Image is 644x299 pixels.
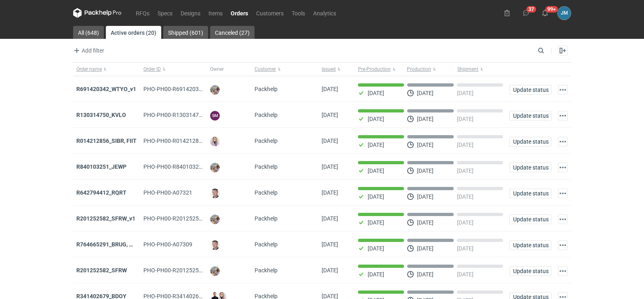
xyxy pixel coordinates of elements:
[368,142,384,148] p: [DATE]
[558,240,568,250] button: Actions
[227,8,252,18] a: Orders
[143,215,232,222] span: PHO-PH00-R201252582_SFRW_V1
[322,163,338,170] span: 03/10/2025
[536,46,562,55] input: Search
[368,245,384,252] p: [DATE]
[368,193,384,200] p: [DATE]
[405,63,456,76] button: Production
[417,219,434,226] p: [DATE]
[407,66,431,72] span: Production
[76,86,136,92] a: R691420342_WTYO_v1
[457,66,478,72] span: Shipment
[509,189,551,198] button: Update status
[140,63,207,76] button: Order ID
[368,271,384,278] p: [DATE]
[143,163,223,170] span: PHO-PH00-R840103251_JEWP
[210,189,220,198] img: Maciej Sikora
[513,268,548,274] span: Update status
[251,63,318,76] button: Customer
[143,267,223,274] span: PHO-PH00-R201252582_SFRW
[255,138,278,144] span: Packhelp
[210,66,224,72] span: Owner
[509,111,551,121] button: Update status
[368,219,384,226] p: [DATE]
[457,245,474,252] p: [DATE]
[456,63,506,76] button: Shipment
[417,271,434,278] p: [DATE]
[355,63,405,76] button: Pre-Production
[204,8,227,18] a: Items
[457,168,474,174] p: [DATE]
[318,63,355,76] button: Issued
[457,271,474,278] p: [DATE]
[76,163,126,170] a: R840103251_JEWP
[558,189,568,198] button: Actions
[73,8,122,18] svg: Packhelp Pro
[76,66,102,72] span: Order name
[132,8,154,18] a: RFQs
[558,266,568,276] button: Actions
[143,112,222,118] span: PHO-PH00-R130314750_KVLO
[457,90,474,96] p: [DATE]
[210,137,220,146] img: Klaudia Wiśniewska
[143,86,232,92] span: PHO-PH00-R691420342_WTYO_V1
[210,26,255,39] a: Canceled (27)
[73,63,140,76] button: Order name
[509,137,551,146] button: Update status
[73,26,104,39] a: All (648)
[513,139,548,144] span: Update status
[322,267,338,274] span: 30/09/2025
[210,240,220,250] img: Maciej Sikora
[72,46,105,55] button: Add filter
[255,163,278,170] span: Packhelp
[513,87,548,93] span: Update status
[558,111,568,121] button: Actions
[322,86,338,92] span: 08/10/2025
[163,26,208,39] a: Shipped (601)
[368,168,384,174] p: [DATE]
[76,241,144,248] a: R764665291_BRUG, HPRK
[509,85,551,95] button: Update status
[106,26,161,39] a: Active orders (20)
[76,138,137,144] a: R014212856_SIBR, FIIT
[255,86,278,92] span: Packhelp
[143,138,232,144] span: PHO-PH00-R014212856_SIBR,-FIIT
[210,163,220,172] img: Michał Palasek
[509,163,551,172] button: Update status
[143,241,192,248] span: PHO-PH00-A07309
[558,214,568,224] button: Actions
[154,8,177,18] a: Specs
[322,215,338,222] span: 01/10/2025
[255,112,278,118] span: Packhelp
[509,240,551,250] button: Update status
[143,66,161,72] span: Order ID
[210,266,220,276] img: Michał Palasek
[143,189,192,196] span: PHO-PH00-A07321
[76,189,126,196] a: R642794412_RQRT
[358,66,391,72] span: Pre-Production
[322,138,338,144] span: 06/10/2025
[509,214,551,224] button: Update status
[76,267,127,274] a: R201252582_SFRW
[309,8,340,18] a: Analytics
[255,215,278,222] span: Packhelp
[417,142,434,148] p: [DATE]
[322,112,338,118] span: 08/10/2025
[76,112,126,118] a: R130314750_KVLO
[558,6,571,20] div: Joanna Myślak
[322,66,336,72] span: Issued
[210,111,220,121] figcaption: SM
[417,168,434,174] p: [DATE]
[558,6,571,20] button: JM
[255,66,276,72] span: Customer
[72,46,104,55] span: Add filter
[177,8,204,18] a: Designs
[417,193,434,200] p: [DATE]
[558,85,568,95] button: Actions
[210,214,220,224] img: Michał Palasek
